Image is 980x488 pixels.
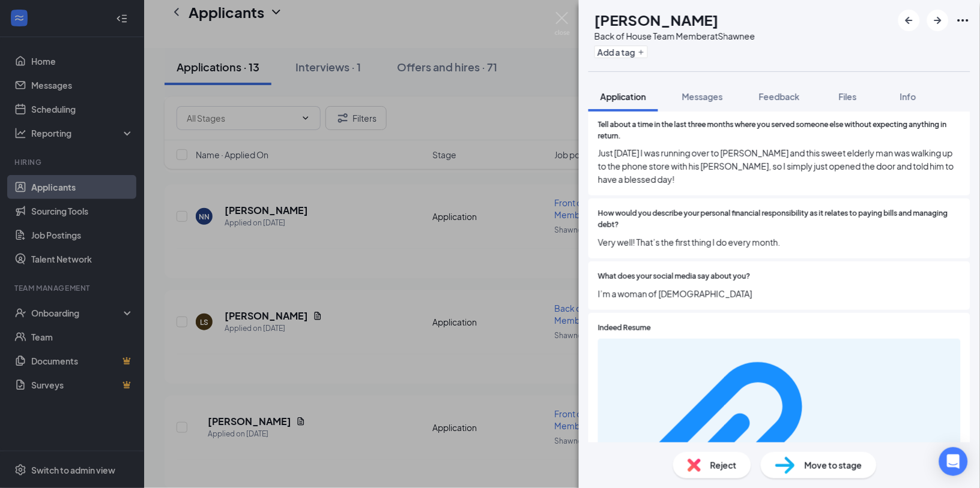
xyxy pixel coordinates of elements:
span: Info [900,91,916,102]
span: I’m a woman of [DEMOGRAPHIC_DATA] [598,287,961,300]
button: ArrowRight [927,10,949,31]
svg: Ellipses [956,13,970,28]
h1: [PERSON_NAME] [594,10,719,30]
span: How would you describe your personal financial responsibility as it relates to paying bills and m... [598,208,961,231]
span: Tell about a time in the last three months where you served someone else without expecting anythi... [598,119,961,142]
svg: Plus [638,49,645,56]
span: Reject [710,459,737,472]
svg: ArrowLeftNew [902,13,916,28]
span: Very well! That’s the first thing I do every month. [598,236,961,249]
span: Just [DATE] I was running over to [PERSON_NAME] and this sweet elderly man was walking up to the ... [598,146,961,186]
span: Files [839,91,857,102]
button: ArrowLeftNew [898,10,920,31]
svg: ArrowRight [931,13,945,28]
span: Indeed Resume [598,323,651,334]
span: Feedback [759,91,800,102]
span: Application [600,91,646,102]
span: What does your social media say about you? [598,271,751,282]
div: Back of House Team Member at Shawnee [594,30,755,42]
button: PlusAdd a tag [594,46,648,58]
div: Open Intercom Messenger [939,447,968,476]
span: Move to stage [805,459,862,472]
span: Messages [682,91,723,102]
